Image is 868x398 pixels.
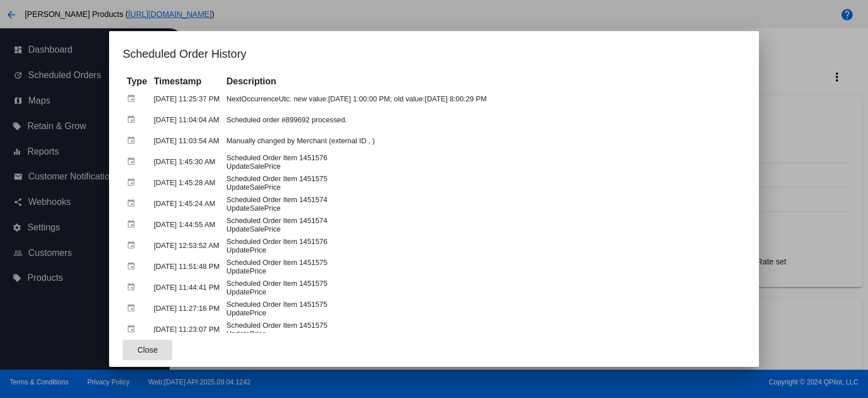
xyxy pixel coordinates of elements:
[224,110,744,130] td: Scheduled order #899692 processed.
[151,173,222,192] td: [DATE] 1:45:28 AM
[224,75,744,88] th: Description
[127,299,140,317] mat-icon: event
[224,319,744,339] td: Scheduled Order Item 1451575 UpdatePrice
[151,236,222,255] td: [DATE] 12:53:52 AM
[127,237,140,254] mat-icon: event
[127,195,140,212] mat-icon: event
[127,153,140,170] mat-icon: event
[151,110,222,130] td: [DATE] 11:04:04 AM
[127,111,140,129] mat-icon: event
[224,131,744,151] td: Manually changed by Merchant (external ID , )
[151,75,222,88] th: Timestamp
[127,216,140,233] mat-icon: event
[127,279,140,296] mat-icon: event
[151,89,222,109] td: [DATE] 11:25:37 PM
[151,256,222,276] td: [DATE] 11:51:48 PM
[151,152,222,172] td: [DATE] 1:45:30 AM
[224,215,744,234] td: Scheduled Order Item 1451574 UpdateSalePrice
[124,75,150,88] th: Type
[123,340,172,360] button: Close dialog
[137,345,158,354] span: Close
[127,90,140,108] mat-icon: event
[151,215,222,234] td: [DATE] 1:44:55 AM
[127,320,140,338] mat-icon: event
[224,236,744,255] td: Scheduled Order Item 1451576 UpdatePrice
[224,277,744,297] td: Scheduled Order Item 1451575 UpdatePrice
[224,298,744,318] td: Scheduled Order Item 1451575 UpdatePrice
[127,174,140,191] mat-icon: event
[151,277,222,297] td: [DATE] 11:44:41 PM
[151,131,222,151] td: [DATE] 11:03:54 AM
[224,173,744,192] td: Scheduled Order Item 1451575 UpdateSalePrice
[151,319,222,339] td: [DATE] 11:23:07 PM
[224,152,744,172] td: Scheduled Order Item 1451576 UpdateSalePrice
[151,194,222,213] td: [DATE] 1:45:24 AM
[224,89,744,109] td: NextOccurrenceUtc: new value:[DATE] 1:00:00 PM; old value:[DATE] 8:00:29 PM
[151,298,222,318] td: [DATE] 11:27:16 PM
[127,132,140,149] mat-icon: event
[127,258,140,275] mat-icon: event
[123,45,745,63] h1: Scheduled Order History
[224,256,744,276] td: Scheduled Order Item 1451575 UpdatePrice
[224,194,744,213] td: Scheduled Order Item 1451574 UpdateSalePrice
